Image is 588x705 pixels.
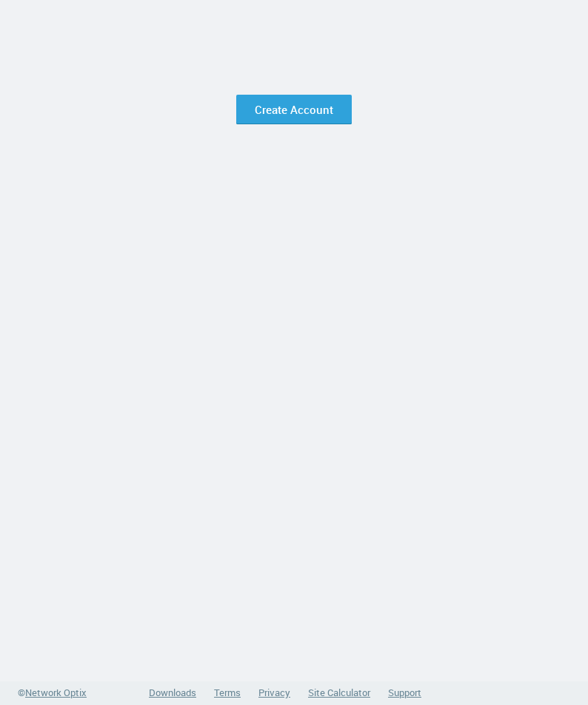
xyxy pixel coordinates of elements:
a: ©Network Optix [18,686,87,701]
a: Privacy [258,686,290,699]
a: Site Calculator [308,686,370,699]
span: Network Optix [25,686,87,699]
a: Terms [214,686,241,699]
a: Downloads [149,686,196,699]
a: Support [388,686,421,699]
a: Create Account [236,95,352,124]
